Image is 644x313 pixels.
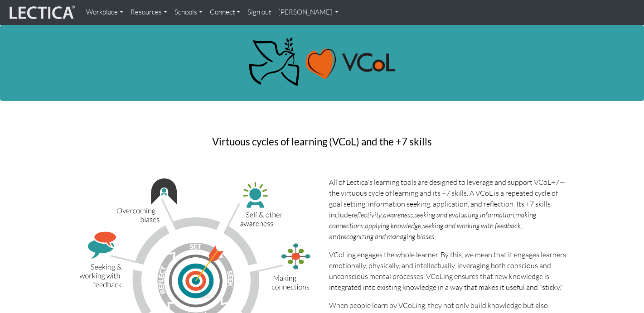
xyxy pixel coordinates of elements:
i: seeking and working with feedback [422,221,521,230]
a: Sign out [244,4,275,21]
i: reflectivity [352,210,382,219]
i: applying knowledge [365,221,421,230]
p: All of Lectica's learning tools are designed to leverage and support VCoL+7—the virtuous cycle of... [329,177,567,242]
a: [PERSON_NAME] [275,4,343,21]
p: VCoLing engages the whole learner. By this, we mean that it engages learners emotionally, physica... [329,249,567,293]
i: recognizing and managing biases [341,232,434,241]
a: Connect [206,4,244,21]
img: lecticalive [7,4,75,21]
a: Schools [171,4,206,21]
h3: Virtuous cycles of learning (VCoL) and the +7 skills [161,136,483,148]
i: awareness [383,210,413,219]
a: Resources [127,4,171,21]
a: Workplace [82,4,127,21]
i: seeking and evaluating information [414,210,514,219]
i: making connections [329,210,536,230]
